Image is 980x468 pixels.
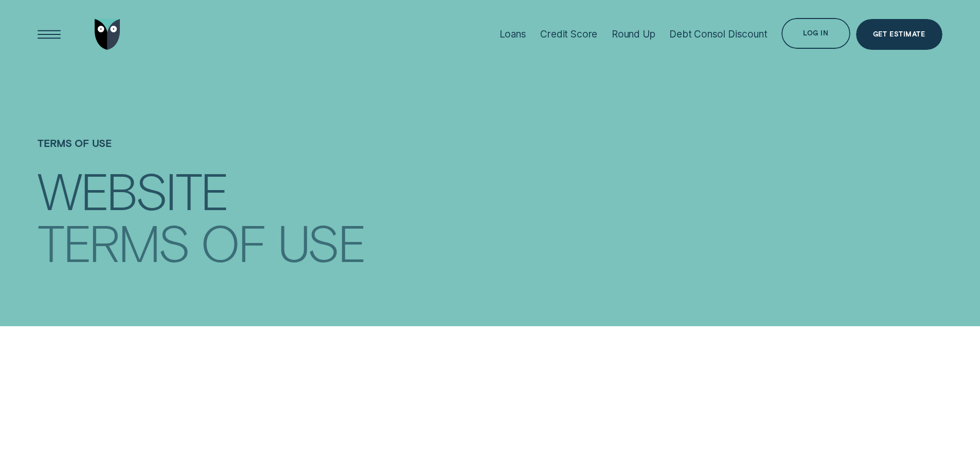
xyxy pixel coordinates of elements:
[781,18,850,49] button: Log in
[38,161,475,257] h1: Website Terms of Use
[856,19,942,50] a: Get Estimate
[201,218,265,266] div: of
[95,19,120,50] img: Wisr
[277,218,365,266] div: Use
[38,218,189,266] div: Terms
[38,137,942,163] h4: Terms of Use
[34,19,65,50] button: Open Menu
[38,166,227,214] div: Website
[540,28,597,40] div: Credit Score
[500,28,526,40] div: Loans
[612,28,655,40] div: Round Up
[669,28,767,40] div: Debt Consol Discount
